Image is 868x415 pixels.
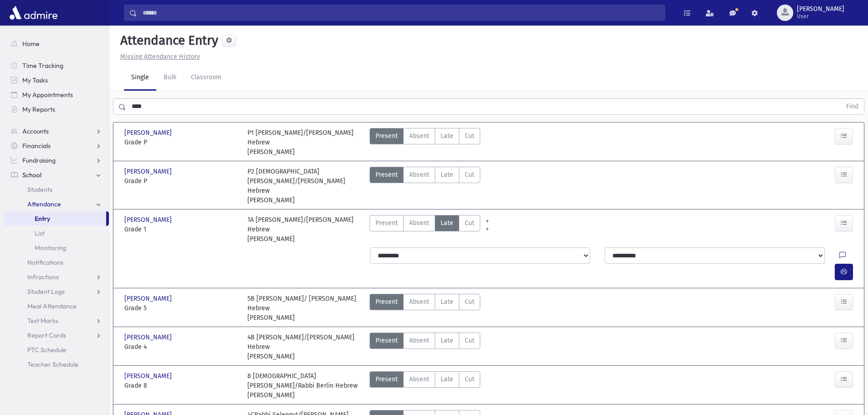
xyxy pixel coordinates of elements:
a: Accounts [4,124,109,138]
span: Financials [22,142,51,150]
a: My Reports [4,102,109,117]
a: Infractions [4,270,109,284]
span: Present [375,131,398,141]
a: Students [4,182,109,197]
a: List [4,226,109,241]
span: Present [375,218,398,228]
span: Late [441,131,453,141]
span: Teacher Schedule [27,360,78,369]
div: AttTypes [370,128,480,157]
span: Grade 1 [124,225,238,234]
span: Present [375,170,398,179]
a: My Appointments [4,87,109,102]
div: 1A [PERSON_NAME]/[PERSON_NAME] Hebrew [PERSON_NAME] [247,215,361,244]
span: Infractions [27,273,59,281]
span: My Appointments [22,91,73,99]
a: Financials [4,138,109,153]
div: AttTypes [370,371,480,400]
a: Student Logs [4,284,109,299]
span: Late [441,336,453,345]
span: Present [375,297,398,307]
h5: Attendance Entry [117,33,218,48]
span: Student Logs [27,287,65,296]
span: Entry [35,215,50,223]
span: Time Tracking [22,61,63,70]
span: School [22,171,41,179]
span: Absent [409,336,429,345]
a: Meal Attendance [4,299,109,313]
a: Missing Attendance History [117,53,200,61]
a: Report Cards [4,328,109,343]
span: Present [375,336,398,345]
span: Cut [465,218,474,228]
span: Notifications [27,258,63,266]
span: Meal Attendance [27,302,77,310]
div: AttTypes [370,333,480,361]
span: Test Marks [27,317,58,325]
a: Notifications [4,255,109,270]
span: Absent [409,170,429,179]
span: Absent [409,297,429,307]
div: AttTypes [370,294,480,323]
span: Late [441,297,453,307]
u: Missing Attendance History [120,53,200,61]
span: Grade P [124,176,238,186]
span: Cut [465,170,474,179]
span: Present [375,374,398,384]
a: Monitoring [4,241,109,255]
div: P2 [DEMOGRAPHIC_DATA][PERSON_NAME]/[PERSON_NAME] Hebrew [PERSON_NAME] [247,167,361,205]
span: Monitoring [35,244,66,252]
a: Single [124,65,156,91]
a: Attendance [4,197,109,211]
a: Teacher Schedule [4,357,109,372]
span: List [35,229,45,237]
a: PTC Schedule [4,343,109,357]
span: [PERSON_NAME] [124,294,174,303]
span: Cut [465,297,474,307]
span: [PERSON_NAME] [124,128,174,138]
span: Cut [465,336,474,345]
span: Grade 4 [124,342,238,352]
a: Bulk [156,65,184,91]
img: AdmirePro [7,4,60,22]
button: Find [841,99,864,114]
span: Late [441,218,453,228]
span: Home [22,40,40,48]
span: Cut [465,131,474,141]
a: School [4,168,109,182]
a: Time Tracking [4,58,109,73]
span: Late [441,170,453,179]
span: Report Cards [27,331,66,339]
span: [PERSON_NAME] [124,167,174,176]
input: Search [137,5,665,21]
span: [PERSON_NAME] [124,371,174,381]
span: Attendance [27,200,61,208]
span: My Tasks [22,76,48,84]
a: Classroom [184,65,229,91]
span: Grade 5 [124,303,238,313]
span: Absent [409,131,429,141]
span: [PERSON_NAME] [124,215,174,225]
a: Home [4,36,109,51]
span: PTC Schedule [27,346,67,354]
span: Late [441,374,453,384]
a: My Tasks [4,73,109,87]
span: Accounts [22,127,49,135]
span: Students [27,185,52,194]
div: 5B [PERSON_NAME]/ [PERSON_NAME] Hebrew [PERSON_NAME] [247,294,361,323]
div: P1 [PERSON_NAME]/[PERSON_NAME] Hebrew [PERSON_NAME] [247,128,361,157]
span: Fundraising [22,156,56,164]
a: Fundraising [4,153,109,168]
span: Absent [409,374,429,384]
span: My Reports [22,105,55,113]
span: [PERSON_NAME] [797,5,844,13]
div: 4B [PERSON_NAME]/[PERSON_NAME] Hebrew [PERSON_NAME] [247,333,361,361]
div: AttTypes [370,215,480,244]
a: Entry [4,211,106,226]
span: User [797,13,844,20]
a: Test Marks [4,313,109,328]
span: Absent [409,218,429,228]
div: 8 [DEMOGRAPHIC_DATA][PERSON_NAME]/Rabbi Berlin Hebrew [PERSON_NAME] [247,371,361,400]
span: Cut [465,374,474,384]
span: [PERSON_NAME] [124,333,174,342]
